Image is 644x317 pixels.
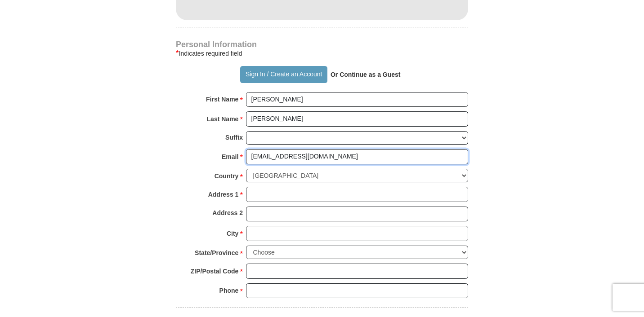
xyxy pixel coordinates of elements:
div: Indicates required field [176,48,468,59]
strong: Country [215,170,239,182]
h4: Personal Information [176,41,468,48]
strong: Or Continue as a Guest [331,71,401,78]
strong: City [227,227,238,240]
strong: Address 1 [208,188,239,201]
strong: ZIP/Postal Code [191,265,239,277]
strong: First Name [206,93,238,106]
strong: Address 2 [212,207,243,219]
strong: Email [222,150,238,163]
button: Sign In / Create an Account [240,66,327,83]
strong: Phone [219,284,239,297]
strong: Suffix [225,131,243,144]
strong: State/Province [195,247,238,259]
strong: Last Name [207,113,239,125]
